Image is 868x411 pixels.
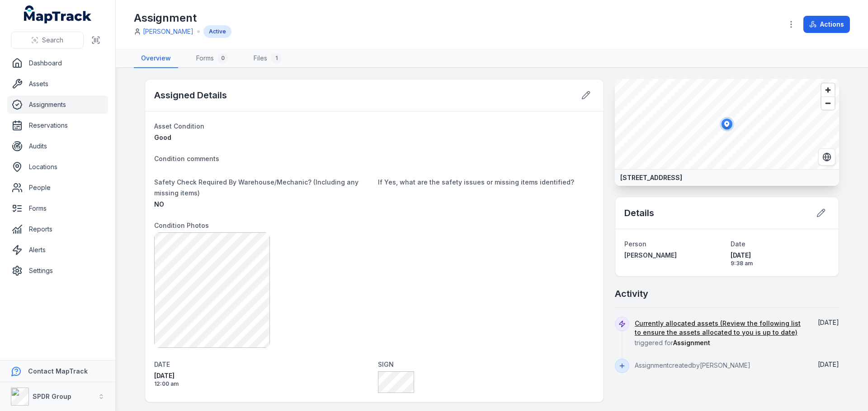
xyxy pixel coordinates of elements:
[271,53,282,64] div: 1
[203,25,231,38] div: Active
[818,360,839,368] time: 26/08/2025, 9:38:33 am
[154,89,227,102] h2: Assigned Details
[154,371,371,380] span: [DATE]
[33,393,71,400] strong: SPDR Group
[615,79,839,169] canvas: Map
[635,319,805,337] a: Currently allocated assets (Review the following list to ensure the assets allocated to you is up...
[154,200,164,208] span: NO
[7,262,108,280] a: Settings
[154,222,209,229] span: Condition Photos
[7,96,108,114] a: Assignments
[818,319,839,326] time: 26/08/2025, 9:40:00 am
[731,251,830,267] time: 26/08/2025, 9:38:33 am
[7,137,108,155] a: Audits
[134,49,178,68] a: Overview
[154,178,359,197] span: Safety Check Required By Warehouse/Mechanic? (Including any missing items)
[24,5,92,23] a: MapTrack
[620,173,682,182] strong: [STREET_ADDRESS]
[7,158,108,176] a: Locations
[7,241,108,259] a: Alerts
[154,360,170,368] span: DATE
[803,16,850,33] button: Actions
[154,155,219,162] span: Condition comments
[143,27,193,36] a: [PERSON_NAME]
[7,199,108,217] a: Forms
[7,75,108,93] a: Assets
[378,360,394,368] span: SIGN
[731,240,745,248] span: Date
[134,11,231,25] h1: Assignment
[818,360,839,368] span: [DATE]
[635,361,750,369] span: Assignment created by [PERSON_NAME]
[818,148,835,166] button: Switch to Satellite View
[28,367,88,375] strong: Contact MapTrack
[624,207,654,219] h2: Details
[731,260,830,267] span: 9:38 am
[154,134,171,141] span: Good
[615,287,648,300] h2: Activity
[624,240,646,248] span: Person
[154,380,371,388] span: 12:00 am
[731,251,830,260] span: [DATE]
[42,36,63,45] span: Search
[821,97,835,110] button: Zoom out
[378,178,574,186] span: If Yes, what are the safety issues or missing items identified?
[7,220,108,238] a: Reports
[7,54,108,72] a: Dashboard
[7,179,108,197] a: People
[154,122,204,130] span: Asset Condition
[635,319,805,346] span: triggered for
[673,339,710,346] span: Assignment
[154,371,371,388] time: 26/08/2025, 12:00:00 am
[818,319,839,326] span: [DATE]
[246,49,289,68] a: Files1
[624,251,723,260] a: [PERSON_NAME]
[7,116,108,134] a: Reservations
[11,32,84,49] button: Search
[217,53,228,64] div: 0
[189,49,236,68] a: Forms0
[821,83,835,97] button: Zoom in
